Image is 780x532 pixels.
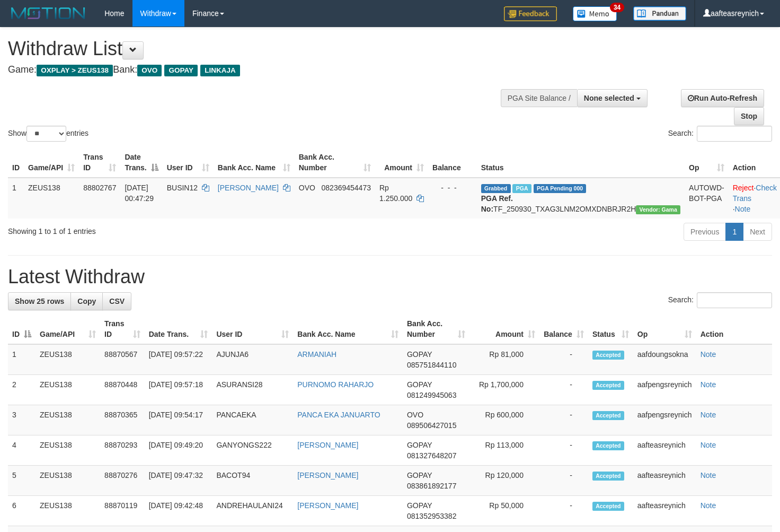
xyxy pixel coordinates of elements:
td: - [539,466,588,496]
td: 3 [8,405,36,435]
span: OVO [137,65,162,76]
td: 88870365 [100,405,145,435]
img: Button%20Memo.svg [573,6,617,21]
div: Showing 1 to 1 of 1 entries [8,222,317,237]
td: 5 [8,466,36,496]
th: Game/API: activate to sort column ascending [36,314,100,344]
span: PGA Pending [534,184,587,193]
span: [DATE] 00:47:29 [125,184,154,203]
td: [DATE] 09:57:18 [145,375,212,405]
td: 88870293 [100,435,145,466]
a: [PERSON_NAME] [297,501,358,510]
th: Bank Acc. Name: activate to sort column ascending [214,147,295,178]
span: Copy 085751844110 to clipboard [407,361,456,369]
a: Copy [70,292,103,310]
td: ZEUS138 [36,375,100,405]
th: Op: activate to sort column ascending [633,314,696,344]
td: Rp 120,000 [469,466,539,496]
th: Bank Acc. Number: activate to sort column ascending [295,147,375,178]
td: ZEUS138 [36,435,100,466]
label: Search: [668,126,772,142]
a: PANCA EKA JANUARTO [297,411,380,419]
td: [DATE] 09:54:17 [145,405,212,435]
span: Copy 081327648207 to clipboard [407,451,456,460]
span: GOPAY [407,471,432,479]
td: AUTOWD-BOT-PGA [685,178,729,219]
a: ARMANIAH [297,350,336,359]
td: ZEUS138 [36,496,100,526]
a: Note [701,411,716,419]
a: Check Trans [733,184,777,203]
a: Next [743,223,772,241]
td: TF_250930_TXAG3LNM2OMXDNBRJR2H [477,178,685,219]
label: Search: [668,292,772,308]
a: Note [701,471,716,479]
td: 4 [8,435,36,466]
a: [PERSON_NAME] [297,471,358,479]
td: - [539,405,588,435]
img: MOTION_logo.png [8,5,88,21]
span: GOPAY [164,65,198,76]
a: [PERSON_NAME] [218,184,279,192]
a: Previous [684,223,726,241]
th: User ID: activate to sort column ascending [212,314,293,344]
th: Trans ID: activate to sort column ascending [79,147,120,178]
a: Note [701,501,716,510]
td: 88870567 [100,344,145,375]
td: ZEUS138 [36,466,100,496]
td: 88870119 [100,496,145,526]
th: Date Trans.: activate to sort column ascending [145,314,212,344]
td: Rp 50,000 [469,496,539,526]
td: ZEUS138 [36,405,100,435]
th: Amount: activate to sort column ascending [375,147,428,178]
button: None selected [577,89,648,107]
span: Copy 081352953382 to clipboard [407,512,456,520]
span: Accepted [592,381,624,390]
td: [DATE] 09:47:32 [145,466,212,496]
span: Copy 083861892177 to clipboard [407,482,456,490]
td: [DATE] 09:57:22 [145,344,212,375]
a: Note [701,380,716,389]
h1: Latest Withdraw [8,266,772,287]
span: BUSIN12 [167,184,198,192]
td: PANCAEKA [212,405,293,435]
td: ASURANSI28 [212,375,293,405]
span: Accepted [592,441,624,450]
td: - [539,375,588,405]
td: aafteasreynich [633,466,696,496]
a: PURNOMO RAHARJO [297,380,374,389]
td: AJUNJA6 [212,344,293,375]
td: Rp 81,000 [469,344,539,375]
th: Status [477,147,685,178]
td: [DATE] 09:42:48 [145,496,212,526]
td: - [539,435,588,466]
select: Showentries [26,126,66,142]
span: OXPLAY > ZEUS138 [37,65,113,76]
span: OVO [299,184,315,192]
span: Vendor URL: https://trx31.1velocity.biz [636,205,680,214]
th: Date Trans.: activate to sort column descending [120,147,162,178]
a: Run Auto-Refresh [681,89,764,107]
a: Show 25 rows [8,292,71,310]
span: GOPAY [407,441,432,449]
th: Status: activate to sort column ascending [588,314,633,344]
span: 88802767 [83,184,116,192]
a: Stop [734,107,764,125]
span: Copy [77,297,96,306]
div: - - - [432,182,473,193]
th: ID: activate to sort column descending [8,314,36,344]
td: Rp 600,000 [469,405,539,435]
th: Action [696,314,772,344]
h1: Withdraw List [8,38,509,59]
span: Copy 082369454473 to clipboard [322,184,371,192]
span: CSV [109,297,125,306]
b: PGA Ref. No: [481,194,513,213]
th: Bank Acc. Name: activate to sort column ascending [293,314,403,344]
span: GOPAY [407,501,432,510]
th: Balance [428,147,477,178]
span: OVO [407,411,423,419]
img: Feedback.jpg [504,6,557,21]
input: Search: [697,292,772,308]
span: Accepted [592,411,624,420]
td: ZEUS138 [24,178,79,219]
